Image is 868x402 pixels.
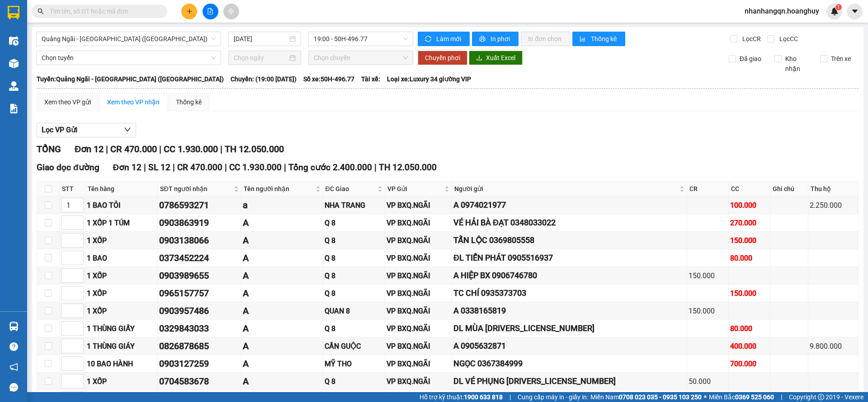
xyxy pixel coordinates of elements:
span: printer [479,36,487,43]
button: bar-chartThống kê [572,32,625,46]
input: 12/09/2025 [234,34,288,44]
div: A [243,357,321,371]
span: ⚪️ [704,395,707,399]
div: TC CHÍ 0935373703 [453,287,685,299]
div: VÉ HẢI BÀ ĐẠT 0348033022 [453,216,685,229]
td: A [241,214,323,232]
div: Q 8 [325,217,384,229]
div: 150.000 [689,270,727,281]
span: copyright [818,394,824,400]
div: 150.000 [730,288,769,299]
td: 0373452224 [158,249,241,267]
span: Trên xe [827,54,854,64]
td: A [241,249,323,267]
span: Đơn 12 [113,162,142,173]
span: | [144,162,146,173]
b: Tuyến: Quảng Ngãi - [GEOGRAPHIC_DATA] ([GEOGRAPHIC_DATA]) [37,75,224,83]
span: bar-chart [580,36,587,43]
span: SĐT người nhận [160,184,232,194]
span: | [509,392,511,402]
span: Chuyến: (19:00 [DATE]) [231,74,297,84]
img: warehouse-icon [9,59,19,68]
span: message [9,383,18,392]
td: A [241,302,323,320]
span: Chọn tuyến [42,51,216,65]
td: 0329843033 [158,320,241,337]
div: A [243,286,321,300]
span: Cung cấp máy in - giấy in: [518,392,588,402]
div: VP BXQ.NGÃI [387,270,450,281]
span: Đã giao [736,54,765,64]
div: Xem theo VP nhận [107,97,160,107]
div: Q 8 [325,288,384,299]
td: VP BXQ.NGÃI [385,373,452,390]
div: 0903863919 [159,216,240,230]
button: Lọc VP Gửi [37,123,136,137]
span: Miền Bắc [709,392,774,402]
span: Kho nhận [782,54,813,74]
div: VP BXQ.NGÃI [387,305,450,317]
td: A [241,267,323,285]
div: Thống kê [176,97,202,107]
button: downloadXuất Excel [469,51,523,65]
span: Chọn chuyến [314,51,408,65]
span: | [225,162,227,173]
div: 80.000 [730,323,769,334]
span: Số xe: 50H-496.77 [303,74,354,84]
span: SL 12 [148,162,170,173]
button: file-add [203,4,218,19]
div: A 0338165819 [453,304,685,317]
span: Hỗ trợ kỹ thuật: [420,392,503,402]
div: 80.000 [730,252,769,264]
span: Xuất Excel [486,53,515,63]
div: A [243,234,321,248]
td: 0704583678 [158,373,241,390]
span: TH 12.050.000 [379,162,437,173]
div: 50.000 [689,376,727,387]
div: NHA TRANG [325,200,384,211]
strong: 0369 525 060 [735,393,774,401]
span: Lọc CR [739,34,762,44]
div: 9.800.000 [810,341,857,352]
div: 1 BAO TỎI [87,200,156,211]
span: caret-down [851,7,859,15]
td: A [241,337,323,355]
div: Xem theo VP gửi [44,97,91,107]
div: MỸ THO [325,358,384,369]
div: Q 8 [325,323,384,334]
span: VP Gửi [387,184,443,194]
div: Q 8 [325,235,384,246]
button: Chuyển phơi [418,51,467,65]
span: nhanhangqn.hoanghuy [737,5,826,17]
span: download [476,55,482,62]
span: | [173,162,175,173]
div: A [243,251,321,265]
td: VP BXQ.NGÃI [385,267,452,285]
div: a [243,198,321,212]
th: CR [687,182,729,196]
td: 0903989655 [158,267,241,285]
td: A [241,373,323,390]
div: 0903989655 [159,269,240,283]
div: CẦN GUỘC [325,341,384,352]
div: 1 XỐP [87,305,156,317]
div: 1 XỐP [87,288,156,299]
span: Miền Nam [590,392,702,402]
div: 0903127259 [159,357,240,371]
input: Chọn ngày [234,53,288,63]
span: CC 1.930.000 [164,144,218,154]
img: logo-vxr [8,6,19,19]
img: warehouse-icon [9,36,19,46]
input: Tìm tên, số ĐT hoặc mã đơn [50,6,156,16]
td: VP BXQ.NGÃI [385,196,452,214]
td: 0903127259 [158,355,241,373]
div: Q 8 [325,252,384,264]
span: Làm mới [436,34,462,44]
span: aim [228,8,234,14]
div: A [243,374,321,388]
span: CR 470.000 [110,144,157,154]
button: printerIn phơi [472,32,519,46]
div: 0786593271 [159,198,240,212]
td: 0903138066 [158,232,241,249]
span: ĐC Giao [325,184,376,194]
